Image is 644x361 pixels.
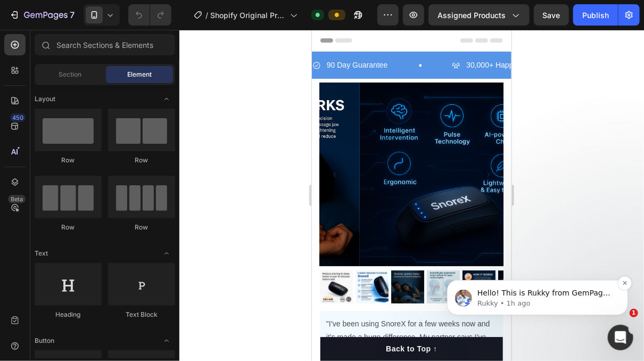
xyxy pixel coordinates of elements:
button: Back to Top ↑ [9,307,191,331]
button: 7 [4,4,79,26]
button: Save [534,4,569,26]
button: Dismiss notification [187,63,201,77]
button: Carousel Back Arrow [16,138,29,151]
iframe: Design area [312,30,511,361]
button: Publish [573,4,618,26]
div: Row [35,155,102,165]
p: Hello! This is Rukky from GemPages Customer Support 👋 We hope that the response we provided to yo... [46,75,184,86]
span: Toggle open [158,91,175,108]
div: Undo/Redo [128,4,171,26]
span: 1 [630,309,638,317]
p: 30,000+ Happy Customers [154,29,243,42]
span: Section [59,70,82,79]
span: / [205,10,208,21]
input: Search Sections & Elements [35,34,175,55]
span: Toggle open [158,332,175,349]
div: Row [108,223,175,232]
iframe: Intercom notifications message [431,213,644,332]
div: Publish [582,10,609,21]
span: Element [127,70,152,79]
span: Button [35,336,54,346]
div: Beta [8,195,26,203]
div: Back to Top ↑ [74,314,125,325]
button: Carousel Next Arrow [170,138,183,151]
p: 7 [70,9,75,21]
div: 450 [10,113,26,122]
div: Heading [35,310,102,319]
div: Row [108,155,175,165]
iframe: Intercom live chat [608,325,633,350]
div: Text Block [108,310,175,319]
span: Assigned Products [437,10,506,21]
span: Save [543,11,560,20]
img: Profile image for Rukky [24,77,41,94]
span: Toggle open [158,245,175,262]
button: Assigned Products [428,4,530,26]
div: message notification from Rukky, 1h ago. Hello! This is Rukky from GemPages Customer Support 👋 We... [16,67,197,102]
span: Layout [35,94,55,104]
p: "I’ve been using SnoreX for a few weeks now and it’s made a huge difference. My partner says I’ve... [14,288,185,355]
div: Row [35,223,102,232]
p: Message from Rukky, sent 1h ago [46,86,184,95]
span: Shopify Original Product Template [210,10,286,21]
span: Text [35,249,48,258]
